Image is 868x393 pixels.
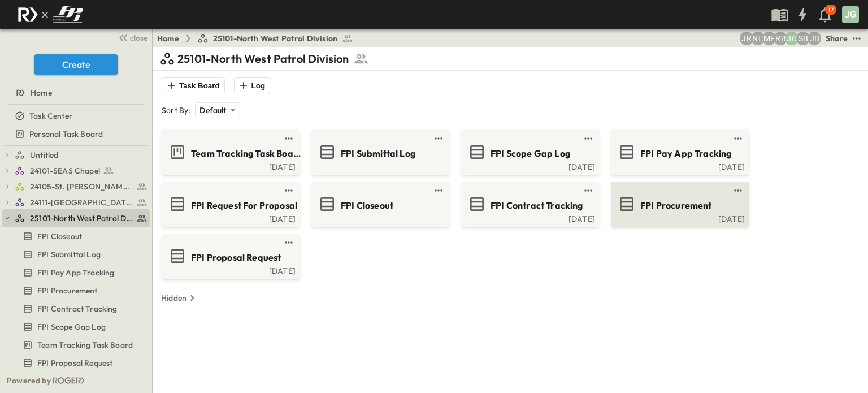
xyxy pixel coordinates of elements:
[164,265,296,274] div: [DATE]
[37,321,106,332] span: FPI Scope Gap Log
[164,161,296,170] a: [DATE]
[2,283,147,299] a: FPI Procurement
[640,199,712,212] span: FPI Procurement
[2,126,147,142] a: Personal Task Board
[2,146,150,164] div: Untitledtest
[341,199,393,212] span: FPI Closeout
[30,213,133,224] span: 25101-North West Patrol Division
[191,251,281,264] span: FPI Proposal Request
[37,231,82,242] span: FPI Closeout
[640,147,731,160] span: FPI Pay App Tracking
[30,197,133,208] span: 24111-[GEOGRAPHIC_DATA]
[2,228,147,244] a: FPI Closeout
[796,32,810,45] div: Sterling Barnett (sterling@fpibuilders.com)
[581,132,595,145] button: test
[613,213,745,222] a: [DATE]
[2,209,150,227] div: 25101-North West Patrol Divisiontest
[2,108,147,124] a: Task Center
[751,32,765,45] div: Nila Hutcheson (nhutcheson@fpibuilders.com)
[191,147,301,160] span: Team Tracking Task Board
[341,147,415,160] span: FPI Submittal Log
[2,125,150,143] div: Personal Task Boardtest
[828,6,834,15] p: 17
[2,300,150,318] div: FPI Contract Trackingtest
[2,355,147,371] a: FPI Proposal Request
[234,77,270,93] button: Log
[177,51,349,67] p: 25101-North West Patrol Division
[2,162,150,180] div: 24101-SEAS Chapeltest
[114,29,150,45] button: close
[37,267,114,278] span: FPI Pay App Tracking
[808,32,821,45] div: Jeremiah Bailey (jbailey@fpibuilders.com)
[14,3,87,27] img: c8d7d1ed905e502e8f77bf7063faec64e13b34fdb1f2bdd94b0e311fc34f8000.png
[432,132,445,145] button: test
[29,128,103,140] span: Personal Task Board
[30,181,133,192] span: 24105-St. Matthew Kitchen Reno
[157,290,202,306] button: Hidden
[613,161,745,170] a: [DATE]
[762,32,776,45] div: Monica Pruteanu (mpruteanu@fpibuilders.com)
[199,105,226,116] p: Default
[2,247,147,262] a: FPI Submittal Log
[491,147,570,160] span: FPI Scope Gap Log
[162,105,190,116] p: Sort By:
[785,32,798,45] div: Josh Gille (jgille@fpibuilders.com)
[161,292,186,304] p: Hidden
[2,265,147,280] a: FPI Pay App Tracking
[164,213,296,222] a: [DATE]
[826,33,848,44] div: Share
[463,213,595,222] a: [DATE]
[37,339,133,351] span: Team Tracking Task Board
[164,143,296,161] a: Team Tracking Task Board
[774,32,787,45] div: Regina Barnett (rbarnett@fpibuilders.com)
[314,195,445,213] a: FPI Closeout
[581,184,595,197] button: test
[2,264,150,282] div: FPI Pay App Trackingtest
[162,77,225,93] button: Task Board
[463,161,595,170] a: [DATE]
[282,132,296,145] button: test
[197,33,353,44] a: 25101-North West Patrol Division
[164,247,296,265] a: FPI Proposal Request
[213,33,337,44] span: 25101-North West Patrol Division
[37,357,112,369] span: FPI Proposal Request
[613,143,745,161] a: FPI Pay App Tracking
[157,33,179,44] a: Home
[314,143,445,161] a: FPI Submittal Log
[2,178,150,196] div: 24105-St. Matthew Kitchen Renotest
[164,195,296,213] a: FPI Request For Proposal
[37,249,101,260] span: FPI Submittal Log
[15,147,147,163] a: Untitled
[2,337,147,353] a: Team Tracking Task Board
[2,336,150,354] div: Team Tracking Task Boardtest
[2,318,150,336] div: FPI Scope Gap Logtest
[195,102,240,118] div: Default
[30,165,100,176] span: 24101-SEAS Chapel
[191,199,297,212] span: FPI Request For Proposal
[31,87,52,98] span: Home
[463,195,595,213] a: FPI Contract Tracking
[37,285,98,296] span: FPI Procurement
[613,195,745,213] a: FPI Procurement
[34,54,118,75] button: Create
[282,236,296,249] button: test
[37,303,118,314] span: FPI Contract Tracking
[2,319,147,335] a: FPI Scope Gap Log
[2,282,150,300] div: FPI Procurementtest
[841,5,860,24] button: JG
[30,149,58,161] span: Untitled
[2,354,150,372] div: FPI Proposal Requesttest
[29,110,72,122] span: Task Center
[740,32,753,45] div: Jayden Ramirez (jramirez@fpibuilders.com)
[731,132,745,145] button: test
[15,195,147,210] a: 24111-[GEOGRAPHIC_DATA]
[130,32,147,44] span: close
[2,227,150,245] div: FPI Closeouttest
[463,143,595,161] a: FPI Scope Gap Log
